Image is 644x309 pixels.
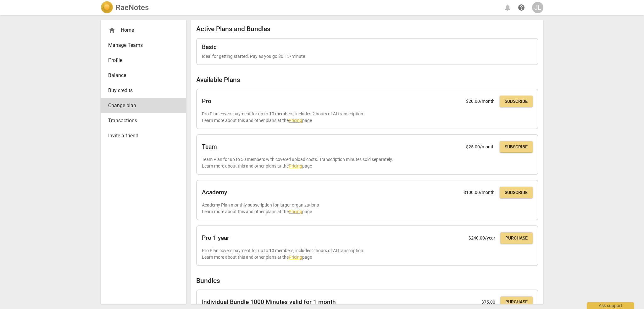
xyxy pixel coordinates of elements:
p: Academy Plan monthly subscription for larger organizations Learn more about this and other plans ... [202,202,533,215]
span: Purchase [505,299,528,305]
a: Pricing [289,163,302,168]
p: Pro Plan covers payment for up to 10 members, includes 2 hours of AI transcription. Learn more ab... [202,111,533,124]
span: Invite a friend [108,132,174,140]
button: Purchase [500,296,533,308]
h2: Individual Bundle 1000 Minutes valid for 1 month [202,299,336,306]
span: Buy credits [108,87,174,94]
span: home [108,26,116,34]
span: Manage Teams [108,41,174,49]
a: Manage Teams [101,38,186,53]
p: Team Plan for up to 50 members with covered upload costs. Transcription minutes sold separately. ... [202,156,533,169]
img: Logo [101,1,113,14]
h2: Bundles [196,277,538,285]
button: Subscribe [500,96,533,107]
a: Help [516,2,527,13]
h2: Available Plans [196,76,538,84]
a: Profile [101,53,186,68]
a: Pricing [289,209,302,214]
a: Pricing [289,255,302,260]
span: Purchase [505,235,528,241]
h2: Academy [202,189,227,196]
p: Pro Plan covers payment for up to 10 members, includes 2 hours of AI transcription. Learn more ab... [202,247,533,260]
p: Ideal for getting started. Pay as you go $0.15/minute [202,53,533,60]
a: Balance [101,68,186,83]
span: Transactions [108,117,174,124]
a: Pricing [289,118,302,123]
a: Transactions [101,113,186,128]
span: Change plan [108,102,174,109]
div: Home [101,23,186,38]
button: Purchase [500,232,533,244]
p: $ 240.00 /year [469,235,495,241]
p: $ 75.00 [481,299,495,306]
h2: Pro [202,98,211,105]
a: Buy credits [101,83,186,98]
a: Invite a friend [101,128,186,143]
span: Subscribe [505,144,528,150]
span: Balance [108,72,174,79]
h2: RaeNotes [116,3,149,12]
span: Subscribe [505,190,528,196]
p: $ 25.00 /month [466,144,495,150]
span: Profile [108,57,174,64]
h2: Pro 1 year [202,235,229,241]
button: Subscribe [500,141,533,152]
a: LogoRaeNotes [101,1,149,14]
button: JL [532,2,543,13]
a: Change plan [101,98,186,113]
button: Subscribe [500,187,533,198]
h2: Active Plans and Bundles [196,25,538,33]
div: Home [108,26,174,34]
span: help [518,4,525,11]
h2: Basic [202,44,217,51]
h2: Team [202,143,217,150]
p: $ 100.00 /month [464,189,495,196]
span: Subscribe [505,98,528,105]
p: $ 20.00 /month [466,98,495,105]
div: Ask support [587,302,634,309]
